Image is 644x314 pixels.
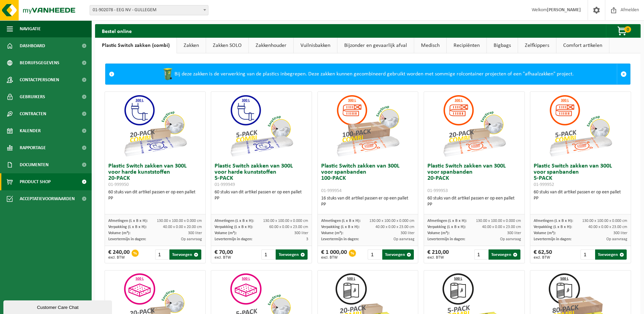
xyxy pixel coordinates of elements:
div: € 1 000,00 [321,249,347,260]
span: Product Shop [20,173,51,190]
div: PP [321,202,415,208]
span: Afmetingen (L x B x H): [427,219,467,223]
h3: Plastic Switch zakken van 300L voor harde kunststoffen 20-PACK [108,163,202,188]
a: Comfort artikelen [556,38,609,53]
span: 130.00 x 100.00 x 0.000 cm [476,219,521,223]
span: Verpakking (L x B x H): [108,225,147,229]
span: Afmetingen (L x B x H): [534,219,573,223]
span: excl. BTW [215,256,233,260]
span: Acceptatievoorwaarden [20,190,75,207]
span: excl. BTW [321,256,347,260]
div: PP [534,195,627,202]
span: 300 liter [188,231,202,235]
a: Vuilnisbakken [294,38,337,53]
button: Toevoegen [382,249,414,260]
div: 60 stuks van dit artikel passen er op een pallet [108,189,202,202]
a: Medisch [414,38,446,53]
iframe: chat widget [3,299,113,314]
span: Documenten [20,156,49,173]
div: € 240,00 [108,249,130,260]
h2: Bestel online [95,24,139,37]
h3: Plastic Switch zakken van 300L voor harde kunststoffen 5-PACK [215,163,308,188]
span: Levertermijn in dagen: [108,237,146,241]
img: WB-0240-HPE-GN-50.png [161,67,174,81]
span: 01-999949 [215,182,235,187]
span: 130.00 x 100.00 x 0.000 cm [263,219,308,223]
a: Recipiënten [447,38,486,53]
span: 01-999953 [427,188,448,193]
div: 60 stuks van dit artikel passen er op een pallet [534,189,627,202]
span: 40.00 x 0.00 x 20.00 cm [163,225,202,229]
span: Kalender [20,122,41,139]
a: Plastic Switch zakken (combi) [95,38,177,53]
span: Afmetingen (L x B x H): [321,219,361,223]
h3: Plastic Switch zakken van 300L voor spanbanden 100-PACK [321,163,415,194]
span: Rapportage [20,139,46,156]
a: Zakken SOLO [206,38,249,53]
span: 40.00 x 0.00 x 23.00 cm [482,225,521,229]
span: Op aanvraag [181,237,202,241]
strong: [PERSON_NAME] [547,7,581,13]
span: Volume (m³): [215,231,237,235]
button: Toevoegen [489,249,520,260]
img: 01-999954 [334,92,402,160]
a: Zakkenhouder [249,38,293,53]
span: Gebruikers [20,88,45,105]
span: Verpakking (L x B x H): [215,225,253,229]
span: 60.00 x 0.00 x 23.00 cm [269,225,308,229]
span: 01-999950 [108,182,129,187]
input: 1 [261,249,275,260]
span: Levertermijn in dagen: [215,237,252,241]
span: excl. BTW [108,256,130,260]
button: Toevoegen [276,249,307,260]
div: € 210,00 [427,249,449,260]
div: 60 stuks van dit artikel passen er op een pallet [427,195,521,208]
div: PP [215,195,308,202]
img: 01-999949 [227,92,295,160]
span: 01-902078 - EEG NV - GULLEGEM [90,5,208,15]
span: Volume (m³): [321,231,343,235]
button: Toevoegen [595,249,627,260]
span: Op aanvraag [393,237,415,241]
span: 130.00 x 100.00 x 0.000 cm [582,219,627,223]
div: 60 stuks van dit artikel passen er op een pallet [215,189,308,202]
span: Navigatie [20,20,41,37]
button: 0 [606,24,640,38]
img: 01-999953 [440,92,508,160]
span: Verpakking (L x B x H): [534,225,572,229]
span: Levertermijn in dagen: [321,237,359,241]
a: Bijzonder en gevaarlijk afval [337,38,414,53]
span: Volume (m³): [108,231,130,235]
input: 1 [368,249,381,260]
div: PP [108,195,202,202]
span: 01-999952 [534,182,554,187]
span: 130.00 x 100.00 x 0.000 cm [157,219,202,223]
span: Op aanvraag [606,237,627,241]
span: 300 liter [507,231,521,235]
img: 01-999950 [121,92,189,160]
a: Zakken [177,38,206,53]
span: Levertermijn in dagen: [534,237,571,241]
span: 300 liter [294,231,308,235]
span: Contactpersonen [20,71,59,88]
span: Levertermijn in dagen: [427,237,465,241]
span: 0 [624,26,631,33]
span: excl. BTW [534,256,552,260]
input: 1 [155,249,169,260]
span: 300 liter [613,231,627,235]
input: 1 [474,249,488,260]
span: Contracten [20,105,46,122]
span: Volume (m³): [534,231,556,235]
img: 01-999952 [547,92,614,160]
span: Bedrijfsgegevens [20,54,59,71]
span: 01-999954 [321,188,342,193]
span: 300 liter [401,231,415,235]
h3: Plastic Switch zakken van 300L voor spanbanden 20-PACK [427,163,521,194]
div: PP [427,202,521,208]
div: € 70,00 [215,249,233,260]
span: Volume (m³): [427,231,449,235]
span: 40.00 x 0.00 x 23.00 cm [588,225,627,229]
div: Bij deze zakken is de verwerking van de plastics inbegrepen. Deze zakken kunnen gecombineerd gebr... [118,64,617,84]
div: 16 stuks van dit artikel passen er op een pallet [321,195,415,208]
